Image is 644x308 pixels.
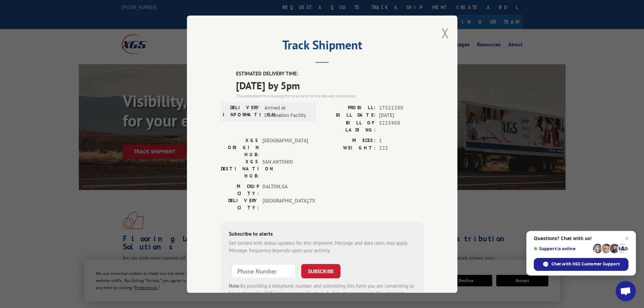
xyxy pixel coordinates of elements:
label: PICKUP CITY: [221,183,259,197]
label: ESTIMATED DELIVERY TIME: [236,70,424,78]
label: XGS DESTINATION HUB: [221,158,259,179]
span: [DATE] by 5pm [236,77,424,93]
h2: Track Shipment [221,40,424,53]
div: Open chat [616,281,636,301]
span: Close chat [623,234,631,242]
span: DALTON , GA [262,183,308,197]
span: 222 [379,144,424,152]
span: [GEOGRAPHIC_DATA] , TX [262,197,308,211]
label: DELIVERY INFORMATION: [223,104,261,119]
div: Subscribe to alerts [229,229,415,239]
span: [DATE] [379,112,424,119]
div: Chat with XGS Customer Support [534,258,628,271]
label: WEIGHT: [322,144,376,152]
label: BILL DATE: [322,112,376,119]
span: Questions? Chat with us! [534,236,628,241]
strong: Note: [229,282,241,289]
span: 5225908 [379,119,424,133]
span: 1 [379,137,424,144]
span: Chat with XGS Customer Support [551,261,620,267]
div: Get texted with status updates for this shipment. Message and data rates may apply. Message frequ... [229,239,415,254]
input: Phone Number [232,264,296,278]
span: Arrived at Destination Facility [264,104,310,119]
label: PROBILL: [322,104,376,112]
div: The estimated time is using the time zone for the delivery destination. [236,93,424,99]
label: PIECES: [322,137,376,144]
span: SAN ANTONIO [262,158,308,179]
span: Support is online [534,246,591,251]
label: DELIVERY CITY: [221,197,259,211]
button: Close modal [442,24,449,42]
label: BILL OF LADING: [322,119,376,133]
button: SUBSCRIBE [301,264,340,278]
div: by providing a telephone number and submitting this form you are consenting to be contacted by SM... [229,282,415,305]
span: [GEOGRAPHIC_DATA] [262,137,308,158]
span: 17521380 [379,104,424,112]
label: XGS ORIGIN HUB: [221,137,259,158]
